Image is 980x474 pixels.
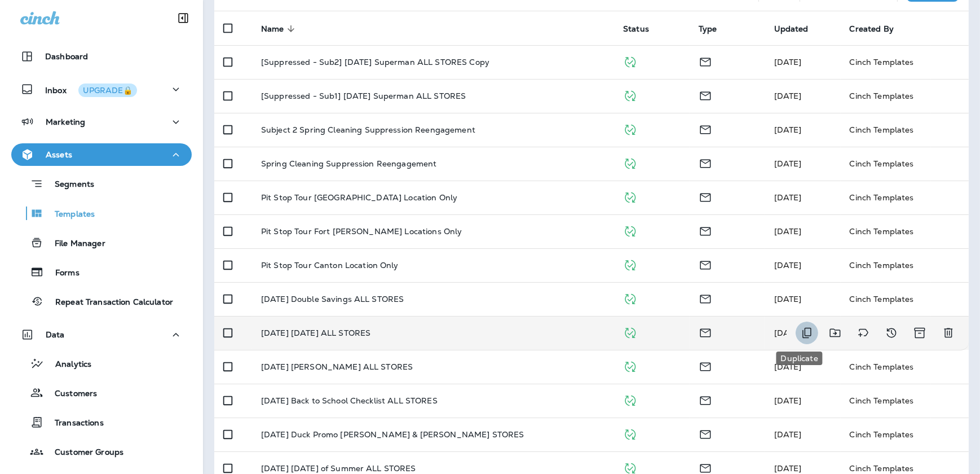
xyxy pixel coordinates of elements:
button: UPGRADE🔒 [78,84,137,97]
p: Customer Groups [43,447,123,458]
p: Data [46,330,65,339]
td: Cinch Templates [841,350,969,384]
span: Type [699,24,732,34]
span: Published [623,394,637,405]
td: Cinch Templates [841,181,969,214]
p: [DATE] Double Savings ALL STORES [261,295,404,304]
p: Subject 2 Spring Cleaning Suppression Reengagement [261,125,475,134]
button: Customer Groups [11,440,192,463]
button: Move to folder [824,322,846,344]
span: Name [261,24,299,34]
button: Add tags [852,322,875,344]
span: Nadine Hallak [774,125,802,135]
p: Marketing [46,117,85,126]
td: Cinch Templates [841,214,969,248]
button: Forms [11,260,192,284]
button: View Changelog [880,322,903,344]
td: Cinch Templates [841,282,969,316]
p: [DATE] [DATE] of Summer ALL STORES [261,464,416,473]
p: Transactions [43,418,104,429]
p: Analytics [44,359,91,370]
p: [DATE] [DATE] ALL STORES [261,328,370,337]
span: Email [699,462,712,472]
button: Marketing [11,111,192,133]
span: Nadine Hallak [774,463,802,473]
button: InboxUPGRADE🔒 [11,78,192,100]
p: Forms [44,268,80,279]
span: Published [623,157,637,168]
td: Cinch Templates [841,113,969,147]
td: Cinch Templates [841,384,969,418]
p: Pit Stop Tour Fort [PERSON_NAME] Locations Only [261,227,462,236]
p: Segments [43,179,94,191]
span: Published [623,124,637,134]
span: Nadine Hallak [774,396,802,406]
button: Segments [11,172,192,196]
span: Nadine Hallak [774,328,802,338]
button: Collapse Sidebar [167,7,199,29]
span: Email [699,361,712,371]
button: Assets [11,143,192,166]
div: Duplicate [776,352,823,365]
p: Assets [46,150,72,159]
span: Priscilla Valverde [774,91,802,101]
p: Inbox [45,84,137,95]
p: [DATE] [PERSON_NAME] ALL STORES [261,362,413,371]
span: Published [623,90,637,100]
td: Cinch Templates [841,418,969,451]
p: [Suppressed - Sub2] [DATE] Superman ALL STORES Copy [261,58,489,67]
span: Published [623,56,637,66]
td: Cinch Templates [841,79,969,113]
p: Customers [43,389,97,400]
span: Updated [774,24,809,34]
span: Nadine Hallak [774,159,802,169]
span: Created By [850,24,908,34]
span: Name [261,24,284,34]
span: Updated [774,24,823,34]
span: Email [699,259,712,269]
span: Email [699,90,712,100]
span: Published [623,225,637,235]
td: Cinch Templates [841,147,969,181]
span: Nadine Hallak [774,260,802,270]
p: Dashboard [45,52,88,61]
span: Email [699,428,712,438]
p: Pit Stop Tour [GEOGRAPHIC_DATA] Location Only [261,193,457,202]
p: Repeat Transaction Calculator [44,297,173,308]
span: Published [623,259,637,269]
span: Published [623,428,637,438]
p: Pit Stop Tour Canton Location Only [261,261,399,270]
p: Templates [43,209,95,220]
span: Email [699,394,712,405]
p: [DATE] Duck Promo [PERSON_NAME] & [PERSON_NAME] STORES [261,430,524,439]
span: Email [699,124,712,134]
span: Priscilla Valverde [774,57,802,67]
span: Published [623,327,637,337]
span: Published [623,293,637,303]
button: Customers [11,381,192,405]
span: Email [699,293,712,303]
button: Data [11,323,192,346]
div: UPGRADE🔒 [83,86,133,94]
span: Published [623,191,637,201]
span: Email [699,225,712,235]
span: Jason Munk [774,429,802,440]
td: Cinch Templates [841,248,969,282]
span: Email [699,157,712,168]
span: Email [699,191,712,201]
p: File Manager [43,239,105,249]
span: Nadine Hallak [774,226,802,236]
span: Status [623,24,649,34]
button: Transactions [11,410,192,434]
button: Templates [11,201,192,225]
span: Type [699,24,717,34]
button: Delete [937,322,960,344]
button: Archive [908,322,932,344]
button: Repeat Transaction Calculator [11,289,192,313]
td: Cinch Templates [841,45,969,79]
p: Spring Cleaning Suppression Reengagement [261,159,437,168]
span: Email [699,327,712,337]
button: Analytics [11,352,192,375]
span: Email [699,56,712,66]
button: File Manager [11,231,192,254]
